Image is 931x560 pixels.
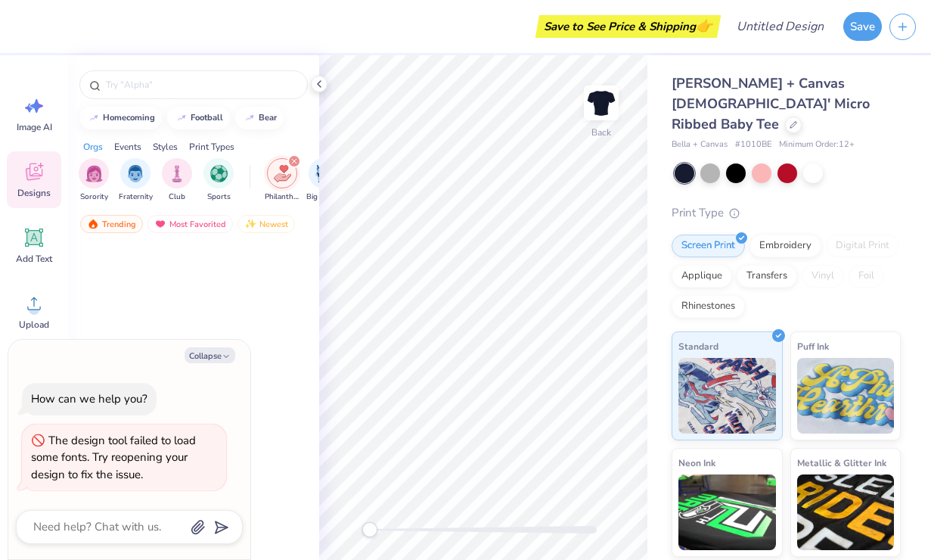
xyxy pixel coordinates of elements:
span: Designs [17,187,51,199]
span: Sports [207,191,231,203]
span: Bella + Canvas [672,138,728,151]
div: filter for Philanthropy [265,158,299,203]
div: filter for Big Little Reveal [306,158,341,203]
div: Accessibility label [362,522,377,537]
img: Big Little Reveal Image [315,165,332,182]
button: Save [843,12,882,41]
img: trend_line.gif [175,114,188,123]
img: trending.gif [87,219,99,229]
div: The design tool failed to load some fonts. Try reopening your design to fix the issue. [31,433,196,482]
img: Club Image [169,165,185,182]
img: Back [586,88,616,118]
button: filter button [162,158,192,203]
div: Orgs [83,140,103,154]
span: Standard [678,338,718,354]
div: filter for Sorority [79,158,109,203]
img: Standard [678,358,776,434]
div: Foil [849,265,884,288]
img: trend_line.gif [88,114,100,123]
div: Events [114,140,141,154]
img: Neon Ink [678,474,776,550]
div: Applique [672,265,732,288]
button: Collapse [185,347,235,363]
input: Untitled Design [725,11,836,42]
div: filter for Sports [203,158,234,203]
div: Screen Print [672,235,745,257]
img: Puff Ink [797,358,895,434]
span: Club [169,191,185,203]
div: Embroidery [749,235,821,257]
div: Print Types [189,140,234,154]
span: Add Text [16,253,52,265]
div: bear [259,114,277,122]
span: [PERSON_NAME] + Canvas [DEMOGRAPHIC_DATA]' Micro Ribbed Baby Tee [672,74,870,133]
div: football [191,114,223,122]
img: Sports Image [210,165,228,182]
div: homecoming [103,114,155,122]
div: Vinyl [802,265,844,288]
span: Philanthropy [265,191,299,203]
img: newest.gif [244,219,256,229]
img: Fraternity Image [127,165,144,182]
div: filter for Club [162,158,192,203]
div: Newest [237,215,295,233]
div: Digital Print [826,235,899,257]
span: Minimum Order: 12 + [779,138,855,151]
span: # 1010BE [735,138,771,151]
span: Upload [19,319,49,331]
span: Puff Ink [797,338,829,354]
input: Try "Alpha" [104,77,298,92]
button: filter button [79,158,109,203]
div: Most Favorited [147,215,233,233]
button: homecoming [79,107,162,129]
div: How can we help you? [31,391,147,406]
div: Save to See Price & Shipping [539,15,717,38]
span: Fraternity [119,191,153,203]
span: Image AI [17,121,52,133]
img: most_fav.gif [154,219,166,229]
img: Sorority Image [85,165,103,182]
div: Trending [80,215,143,233]
div: Print Type [672,204,901,222]
div: Transfers [737,265,797,288]
button: filter button [203,158,234,203]
span: Metallic & Glitter Ink [797,455,886,471]
button: filter button [119,158,153,203]
div: Rhinestones [672,295,745,318]
span: Neon Ink [678,455,715,471]
div: Styles [153,140,178,154]
button: filter button [265,158,299,203]
img: trend_line.gif [244,114,256,123]
img: Metallic & Glitter Ink [797,474,895,550]
button: football [167,107,230,129]
span: 👉 [696,17,712,35]
span: Big Little Reveal [306,191,341,203]
div: Back [591,126,611,139]
button: bear [235,107,284,129]
span: Sorority [80,191,108,203]
div: filter for Fraternity [119,158,153,203]
button: filter button [306,158,341,203]
img: Philanthropy Image [274,165,291,182]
